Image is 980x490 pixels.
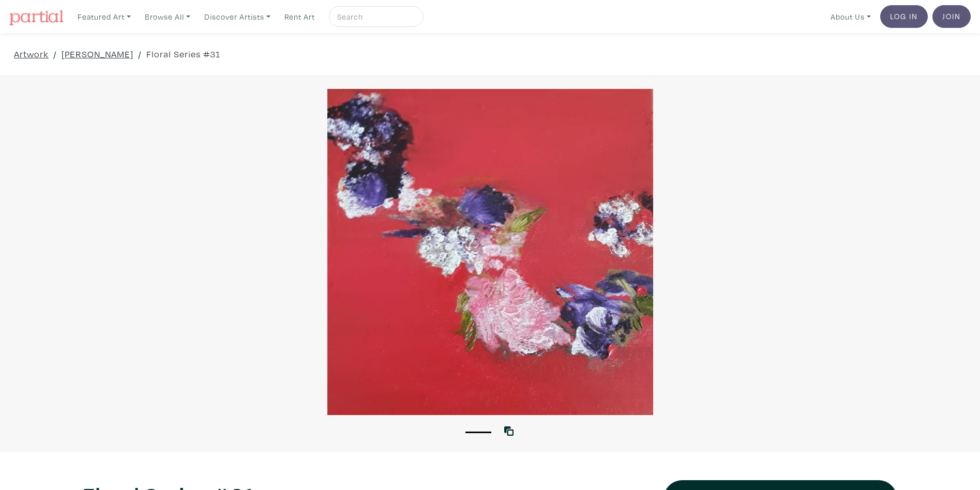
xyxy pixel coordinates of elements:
input: Search [336,10,414,23]
a: Browse All [140,6,195,27]
a: Floral Series #31 [146,47,220,61]
a: Featured Art [73,6,135,27]
a: Log In [880,5,928,28]
span: / [138,47,142,61]
a: Discover Artists [200,6,275,27]
span: / [53,47,57,61]
a: [PERSON_NAME] [62,47,133,61]
a: Artwork [14,47,49,61]
a: Rent Art [280,6,320,27]
a: Join [932,5,971,28]
button: 1 of 1 [465,432,491,433]
a: About Us [826,6,876,27]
